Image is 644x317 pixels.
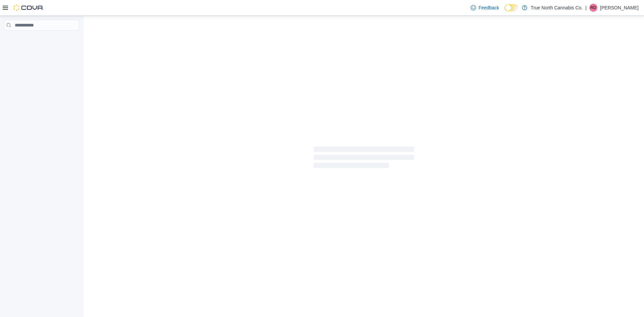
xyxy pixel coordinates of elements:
span: Feedback [479,4,499,11]
img: Cova [13,4,44,11]
p: | [585,4,587,12]
div: Randy Dunbar [589,4,597,12]
span: RD [590,4,596,12]
p: True North Cannabis Co. [531,4,583,12]
p: [PERSON_NAME] [600,4,639,12]
span: Loading [314,148,414,169]
input: Dark Mode [504,4,519,11]
a: Feedback [468,1,502,14]
nav: Complex example [4,32,79,48]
